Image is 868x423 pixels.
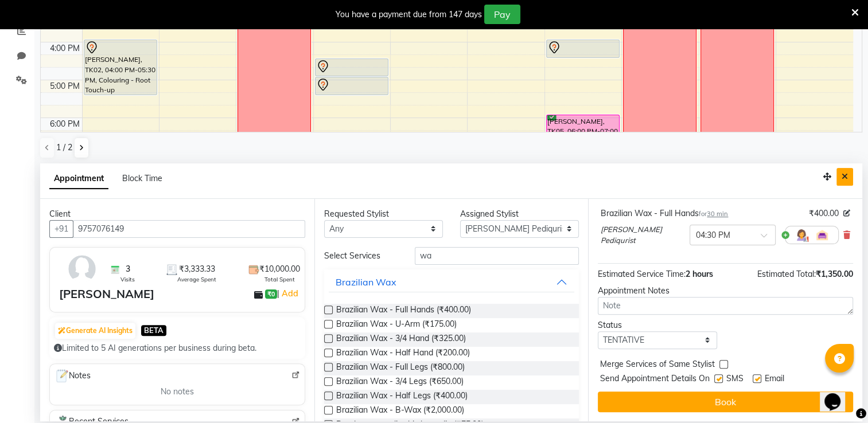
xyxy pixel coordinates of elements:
[55,323,135,339] button: Generate AI Insights
[836,168,853,186] button: Close
[336,404,464,418] span: Brazilian Wax - B-Wax (₹2,000.00)
[336,375,464,390] span: Brazilian Wax - 3/4 Legs (₹650.00)
[277,288,299,299] span: |
[547,115,619,151] div: [PERSON_NAME], TK05, 06:00 PM-07:00 PM, Hair Therphy - Regular Hair Massage
[177,275,216,284] span: Average Spent
[49,220,73,238] button: +91
[120,275,135,284] span: Visits
[316,250,406,262] div: Select Services
[179,263,215,275] span: ₹3,333.33
[699,210,728,218] small: for
[547,40,619,57] div: [PERSON_NAME], TK03, 04:00 PM-04:30 PM, Brazilian Wax - Full Hands
[336,318,457,332] span: Brazilian Wax - U-Arm (₹175.00)
[336,9,482,21] div: You have a payment due from 147 days
[259,263,300,275] span: ₹10,000.00
[336,275,396,289] div: Brazilian Wax
[84,40,157,95] div: [PERSON_NAME], TK02, 04:00 PM-05:30 PM, Colouring - Root Touch-up
[126,263,130,275] span: 3
[707,210,728,218] span: 30 min
[816,269,853,279] span: ₹1,350.00
[686,269,713,279] span: 2 hours
[316,77,388,95] div: [PERSON_NAME], TK02, 05:00 PM-05:30 PM, Brazilian Wax - U-Arm
[48,42,82,54] div: 4:00 PM
[600,358,715,373] span: Merge Services of Same Stylist
[336,361,465,375] span: Brazilian Wax - Full Legs (₹800.00)
[265,289,277,299] span: ₹0
[48,80,82,92] div: 5:00 PM
[795,228,808,242] img: Hairdresser.png
[54,342,301,354] div: Limited to 5 AI generations per business during beta.
[460,208,579,220] div: Assigned Stylist
[765,373,784,387] span: Email
[336,347,470,361] span: Brazilian Wax - Half Hand (₹200.00)
[141,325,166,336] span: BETA
[598,269,686,279] span: Estimated Service Time:
[600,373,710,387] span: Send Appointment Details On
[601,224,685,246] span: [PERSON_NAME] Pediqurist
[598,285,853,297] div: Appointment Notes
[73,220,305,238] input: Search by Name/Mobile/Email/Code
[316,59,388,76] div: [PERSON_NAME], TK02, 04:30 PM-05:00 PM, Brazilian Wax - Full Hands
[264,275,295,284] span: Total Spent
[598,319,717,331] div: Status
[59,285,154,303] div: [PERSON_NAME]
[843,210,850,217] i: Edit price
[329,272,575,292] button: Brazilian Wax
[598,391,853,412] button: Book
[65,252,99,285] img: avatar
[49,169,108,189] span: Appointment
[122,173,162,183] span: Block Time
[415,247,579,265] input: Search by service name
[161,386,194,398] span: No notes
[601,207,728,220] div: Brazilian Wax - Full Hands
[484,5,520,24] button: Pay
[56,142,72,154] span: 1 / 2
[820,377,857,412] iframe: chat widget
[279,287,299,300] a: Add
[55,369,91,383] span: Notes
[726,373,744,387] span: SMS
[49,208,305,220] div: Client
[336,332,466,347] span: Brazilian Wax - 3/4 Hand (₹325.00)
[757,269,816,279] span: Estimated Total:
[336,390,468,404] span: Brazilian Wax - Half Legs (₹400.00)
[336,304,471,318] span: Brazilian Wax - Full Hands (₹400.00)
[815,228,829,242] img: Interior.png
[324,208,443,220] div: Requested Stylist
[48,118,82,130] div: 6:00 PM
[809,207,839,220] span: ₹400.00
